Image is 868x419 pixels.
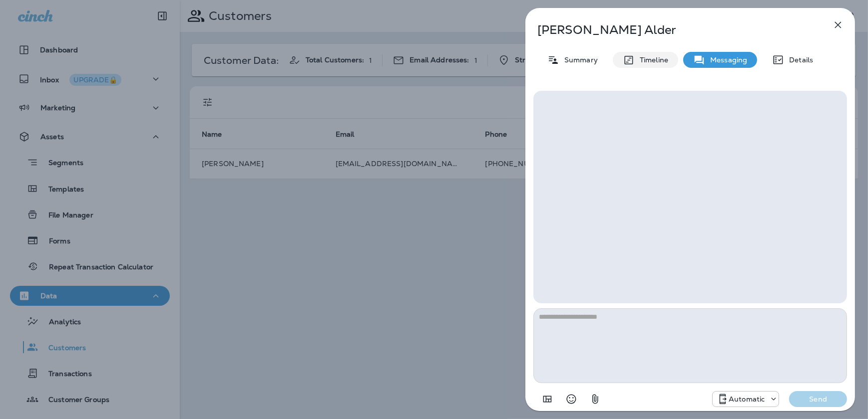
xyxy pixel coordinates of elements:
[561,389,581,409] button: Select an emoji
[729,395,765,403] p: Automatic
[635,56,668,64] p: Timeline
[537,389,557,409] button: Add in a premade template
[705,56,747,64] p: Messaging
[784,56,813,64] p: Details
[559,56,598,64] p: Summary
[537,23,810,37] p: [PERSON_NAME] Alder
